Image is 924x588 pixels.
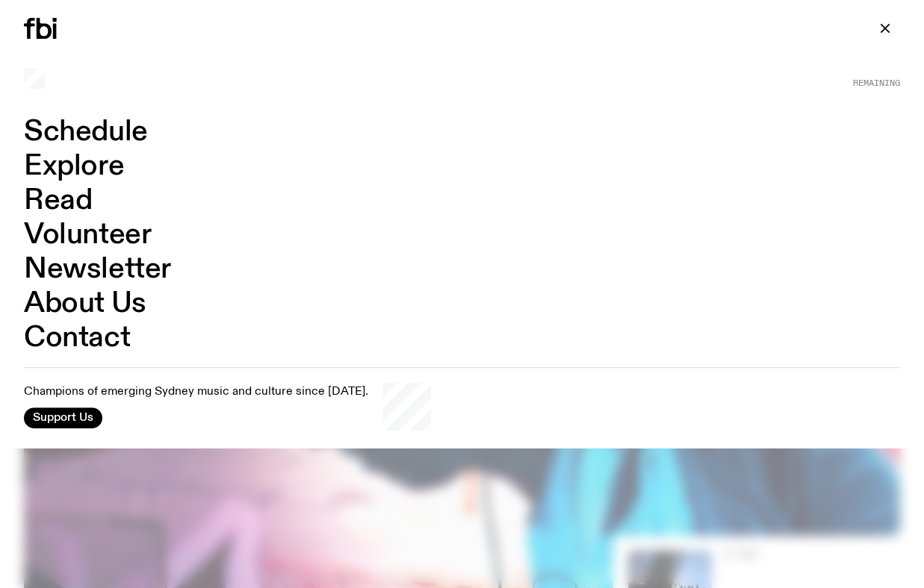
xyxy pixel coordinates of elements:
button: Support Us [24,407,102,428]
a: Contact [24,324,130,352]
a: Newsletter [24,255,171,284]
a: Schedule [24,118,148,146]
a: About Us [24,290,146,318]
p: Champions of emerging Sydney music and culture since [DATE]. [24,386,368,400]
span: Remaining [853,79,900,87]
a: Volunteer [24,221,151,249]
a: Read [24,187,92,215]
a: Explore [24,152,124,181]
span: Support Us [33,411,93,425]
